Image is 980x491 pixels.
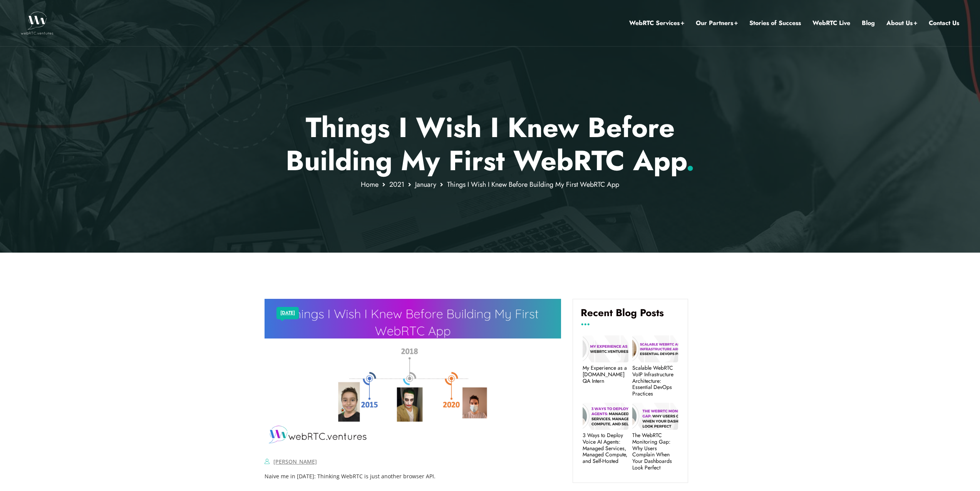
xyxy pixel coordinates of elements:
a: My Experience as a [DOMAIN_NAME] QA Intern [583,365,628,384]
img: WebRTC.ventures [21,12,54,35]
a: The WebRTC Monitoring Gap: Why Users Complain When Your Dashboards Look Perfect [632,432,678,471]
a: Contact Us [929,18,959,28]
a: WebRTC Services [629,18,684,28]
a: About Us [886,18,917,28]
a: 3 Ways to Deploy Voice AI Agents: Managed Services, Managed Compute, and Self-Hosted [583,432,628,464]
a: [DATE] [280,308,295,318]
a: Scalable WebRTC VoIP Infrastructure Architecture: Essential DevOps Practices [632,365,678,397]
a: Our Partners [696,18,738,28]
a: [PERSON_NAME] [273,458,317,465]
a: January [415,179,436,189]
span: Things I Wish I Knew Before Building My First WebRTC App [447,179,619,189]
a: Home [361,179,379,189]
p: Naive me in [DATE]: Thinking WebRTC is just another browser API. [265,471,561,482]
span: . [686,141,695,181]
p: Things I Wish I Knew Before Building My First WebRTC App [265,111,715,178]
a: WebRTC Live [812,18,850,28]
h4: Recent Blog Posts [581,307,680,325]
a: 2021 [389,179,404,189]
a: Stories of Success [749,18,801,28]
a: Blog [862,18,875,28]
